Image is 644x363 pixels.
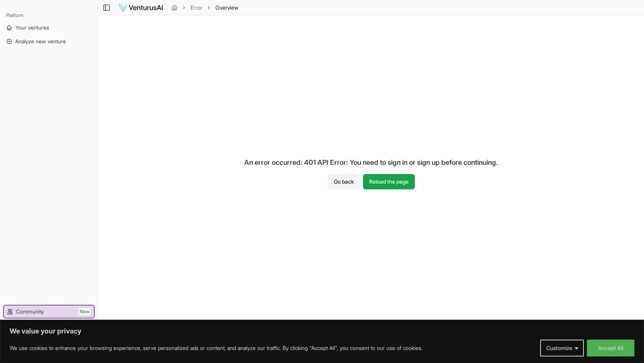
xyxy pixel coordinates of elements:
[328,174,360,189] button: Go back
[15,24,49,31] span: Your ventures
[3,21,95,34] a: Your ventures
[10,327,634,336] p: We value your privacy
[171,4,238,11] nav: breadcrumb
[540,340,584,356] button: Customize
[215,4,238,11] span: Overview
[15,38,66,45] span: Analyze new venture
[238,151,504,174] div: An error occurred: 401 API Error: You need to sign in or sign up before continuing.
[363,174,415,189] button: Reload the page
[4,306,94,318] a: CommunityNew
[16,308,44,315] span: Community
[587,340,634,356] button: Accept All
[118,3,163,12] img: logo
[3,9,95,21] div: Platform
[191,4,202,11] a: Error
[3,35,95,48] a: Analyze new venture
[10,343,422,353] p: We use cookies to enhance your browsing experience, serve personalized ads or content, and analyz...
[78,308,91,315] span: New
